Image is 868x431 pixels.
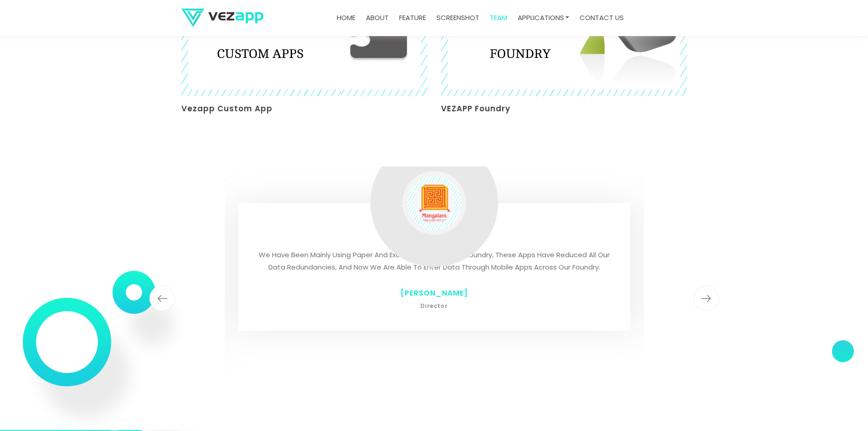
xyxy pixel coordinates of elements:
a: screenshot [433,9,483,27]
img: next.png [693,286,719,311]
h3: [PERSON_NAME] [257,287,612,300]
h6: Director [257,300,612,312]
a: Applications [514,9,573,27]
a: feature [395,9,430,27]
a: contact us [576,9,627,27]
h3: VEZAPP Foundry [441,103,687,114]
a: team [486,9,511,27]
p: We have been mainly using paper and excel across our steel foundry, these apps have reduced all o... [257,249,612,273]
img: logo [181,9,263,27]
h3: Vezapp Custom app [181,103,427,114]
a: about [362,9,392,27]
a: Home [333,9,359,27]
img: back.png [149,286,175,311]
